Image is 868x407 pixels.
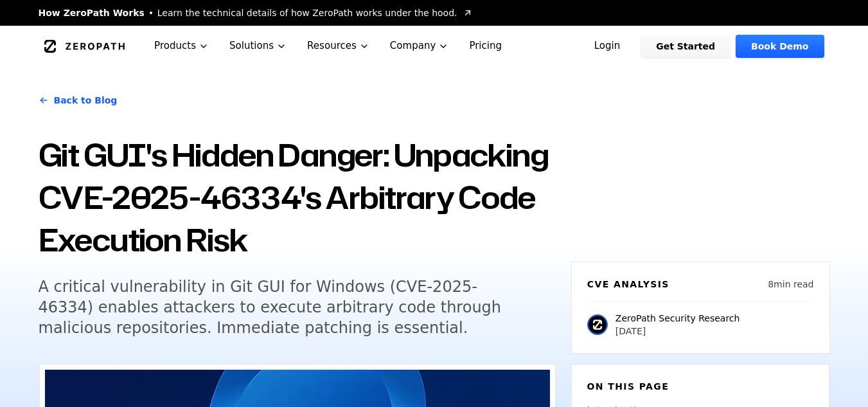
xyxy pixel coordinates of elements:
[587,380,813,393] h6: On this page
[587,278,669,291] h6: CVE Analysis
[587,314,608,335] img: ZeroPath Security Research
[23,26,846,66] nav: Global
[39,134,556,261] h1: Git GUI's Hidden Danger: Unpacking CVE-2025-46334's Arbitrary Code Execution Risk
[297,26,380,66] button: Resources
[616,312,740,325] p: ZeroPath Security Research
[579,35,636,58] a: Login
[157,6,457,19] span: Learn the technical details of how ZeroPath works under the hood.
[459,26,512,66] a: Pricing
[39,82,118,118] a: Back to Blog
[768,278,813,291] p: 8 min read
[39,6,145,19] span: How ZeroPath Works
[39,276,532,338] h5: A critical vulnerability in Git GUI for Windows (CVE-2025-46334) enables attackers to execute arb...
[641,35,731,58] a: Get Started
[144,26,219,66] button: Products
[616,325,740,338] p: [DATE]
[736,35,824,58] a: Book Demo
[219,26,297,66] button: Solutions
[39,6,473,19] a: How ZeroPath WorksLearn the technical details of how ZeroPath works under the hood.
[380,26,459,66] button: Company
